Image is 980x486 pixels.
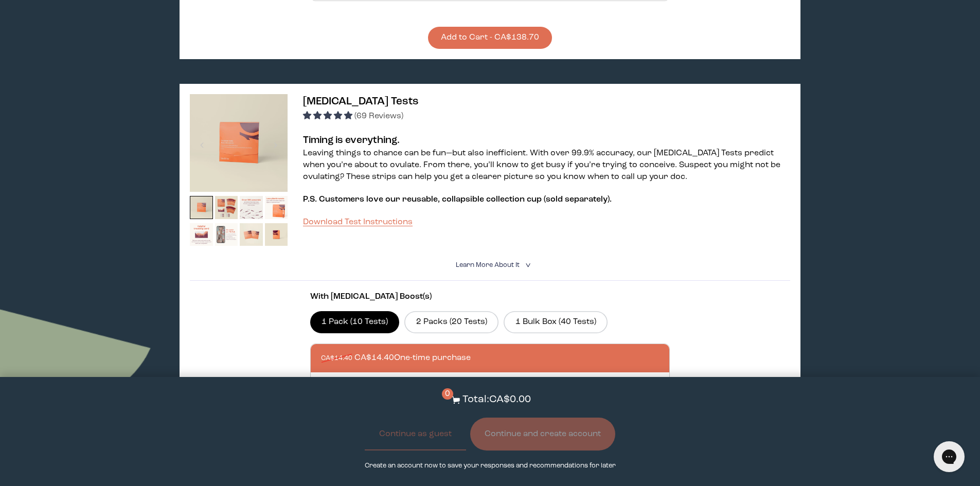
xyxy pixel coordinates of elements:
[354,112,403,120] span: (69 Reviews)
[303,148,790,183] p: Leaving things to chance can be fun—but also inefficient. With over 99.9% accuracy, our [MEDICAL_...
[190,196,213,219] img: thumbnail image
[404,311,498,333] label: 2 Packs (20 Tests)
[215,223,238,246] img: thumbnail image
[265,196,288,219] img: thumbnail image
[190,223,213,246] img: thumbnail image
[240,223,263,246] img: thumbnail image
[365,461,616,471] p: Create an account now to save your responses and recommendations for later
[522,262,532,268] i: <
[303,218,413,226] a: Download Test Instructions
[610,195,612,204] span: .
[442,388,453,400] span: 0
[456,262,520,268] span: Learn More About it
[265,223,288,246] img: thumbnail image
[240,196,263,219] img: thumbnail image
[929,438,970,476] iframe: Gorgias live chat messenger
[303,135,400,146] strong: Timing is everything.
[310,291,670,303] p: With [MEDICAL_DATA] Boost(s)
[303,195,610,204] span: P.S. Customers love our reusable, collapsible collection cup (sold separately)
[428,27,552,49] button: Add to Cart - CA$138.70
[190,94,288,192] img: thumbnail image
[365,418,466,451] button: Continue as guest
[462,392,531,407] p: Total: CA$0.00
[504,311,608,333] label: 1 Bulk Box (40 Tests)
[303,112,354,120] span: 4.96 stars
[310,311,400,333] label: 1 Pack (10 Tests)
[303,96,419,107] span: [MEDICAL_DATA] Tests
[470,418,615,451] button: Continue and create account
[456,260,525,270] summary: Learn More About it <
[215,196,238,219] img: thumbnail image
